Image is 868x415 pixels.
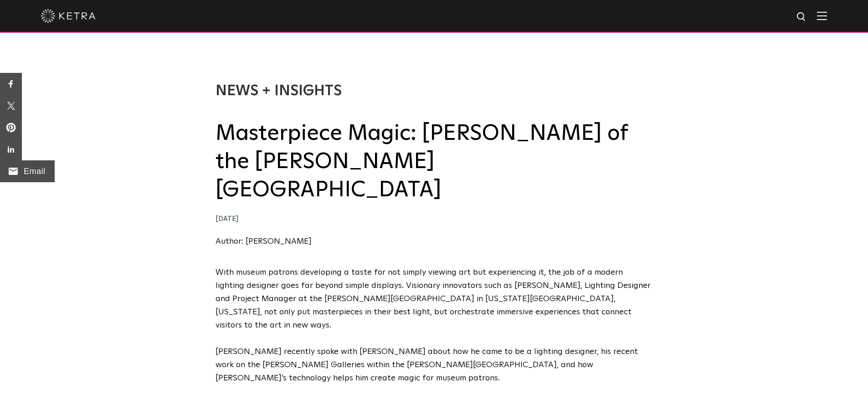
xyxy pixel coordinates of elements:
[796,11,807,23] img: search icon
[216,237,312,246] a: Author: [PERSON_NAME]
[216,345,653,384] p: [PERSON_NAME] recently spoke with [PERSON_NAME] about how he came to be a lighting designer, his ...
[216,119,653,205] h2: Masterpiece Magic: [PERSON_NAME] of the [PERSON_NAME][GEOGRAPHIC_DATA]
[8,166,19,177] img: email sharing button
[41,9,96,23] img: ketra-logo-2019-white
[216,84,342,98] a: News + Insights
[21,166,48,177] span: Email
[817,11,827,20] img: Hamburger%20Nav.svg
[216,213,653,226] div: [DATE]
[216,266,653,332] p: With museum patrons developing a taste for not simply viewing art but experiencing it, the job of...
